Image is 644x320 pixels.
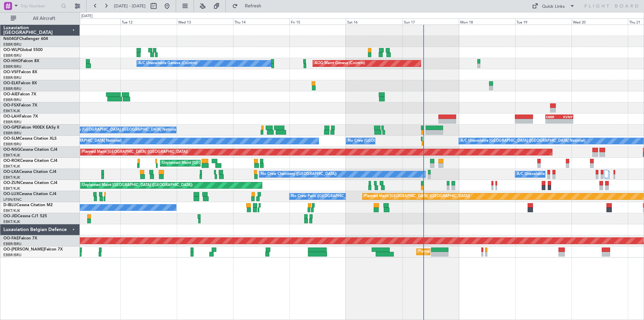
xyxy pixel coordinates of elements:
[3,181,20,185] span: OO-ZUN
[515,18,572,25] div: Tue 19
[459,18,515,25] div: Mon 18
[3,203,53,207] a: D-IBLUCessna Citation M2
[3,219,20,224] a: EBKT/KJK
[233,18,289,25] div: Thu 14
[3,53,21,58] a: EBBR/BRU
[542,3,565,10] div: Quick Links
[3,64,21,69] a: EBBR/BRU
[291,191,358,201] div: No Crew Paris ([GEOGRAPHIC_DATA])
[3,247,63,252] a: OO-[PERSON_NAME]Falcon 7X
[3,103,19,107] span: OO-FSX
[572,18,628,25] div: Wed 20
[559,115,572,119] div: KVNY
[3,108,20,113] a: EBKT/KJK
[82,180,193,190] div: Unplanned Maint [GEOGRAPHIC_DATA] ([GEOGRAPHIC_DATA])
[3,137,57,141] a: OO-SLMCessna Citation XLS
[3,236,37,240] a: OO-FAEFalcon 7X
[66,125,178,135] div: No Crew [GEOGRAPHIC_DATA] ([GEOGRAPHIC_DATA] National)
[3,164,20,169] a: EBKT/KJK
[3,97,21,102] a: EBBR/BRU
[3,197,22,202] a: LFSN/ENC
[3,75,21,80] a: EBBR/BRU
[3,203,16,207] span: D-IBLU
[3,159,20,163] span: OO-ROK
[229,1,269,11] button: Refresh
[3,92,18,96] span: OO-AIE
[3,59,39,63] a: OO-HHOFalcon 8X
[3,126,19,130] span: OO-GPE
[3,186,20,191] a: EBKT/KJK
[3,208,20,213] a: EBKT/KJK
[3,170,19,174] span: OO-LXA
[162,158,270,168] div: Unplanned Maint [GEOGRAPHIC_DATA]-[GEOGRAPHIC_DATA]
[3,142,21,147] a: EBBR/BRU
[3,159,57,163] a: OO-ROKCessna Citation CJ4
[3,70,37,74] a: OO-VSFFalcon 8X
[3,92,36,96] a: OO-AIEFalcon 7X
[20,1,59,11] input: Trip Number
[3,42,21,47] a: EBBR/BRU
[17,16,71,21] span: All Aircraft
[3,126,59,130] a: OO-GPEFalcon 900EX EASy II
[3,115,19,119] span: OO-LAH
[3,37,48,41] a: N604GFChallenger 604
[82,147,188,157] div: Planned Maint [GEOGRAPHIC_DATA] ([GEOGRAPHIC_DATA])
[64,18,120,25] div: Mon 11
[3,137,19,141] span: OO-SLM
[315,58,365,68] div: AOG Maint Geneva (Cointrin)
[3,103,37,107] a: OO-FSXFalcon 7X
[139,58,197,68] div: A/C Unavailable Geneva (Cointrin)
[3,181,57,185] a: OO-ZUNCessna Citation CJ4
[3,153,20,158] a: EBKT/KJK
[3,70,19,74] span: OO-VSF
[3,175,20,180] a: EBKT/KJK
[3,48,43,52] a: OO-WLPGlobal 5500
[529,1,578,11] button: Quick Links
[3,81,37,85] a: OO-ELKFalcon 8X
[418,247,540,257] div: Planned Maint [GEOGRAPHIC_DATA] ([GEOGRAPHIC_DATA] National)
[348,136,460,146] div: No Crew [GEOGRAPHIC_DATA] ([GEOGRAPHIC_DATA] National)
[114,3,146,9] span: [DATE] - [DATE]
[3,192,56,196] a: OO-LUXCessna Citation CJ4
[3,115,38,119] a: OO-LAHFalcon 7X
[3,192,19,196] span: OO-LUX
[3,86,21,91] a: EBBR/BRU
[289,18,346,25] div: Fri 15
[3,236,19,240] span: OO-FAE
[402,18,459,25] div: Sun 17
[239,4,267,8] span: Refresh
[546,115,559,119] div: EBBR
[346,18,402,25] div: Sat 16
[3,48,20,52] span: OO-WLP
[559,119,572,123] div: -
[517,169,545,179] div: A/C Unavailable
[120,18,177,25] div: Tue 12
[3,120,21,125] a: EBBR/BRU
[546,119,559,123] div: -
[3,170,56,174] a: OO-LXACessna Citation CJ4
[3,148,57,152] a: OO-NSGCessna Citation CJ4
[3,247,44,252] span: OO-[PERSON_NAME]
[3,37,19,41] span: N604GF
[3,148,20,152] span: OO-NSG
[3,253,21,258] a: EBBR/BRU
[261,169,337,179] div: No Crew Chambery ([GEOGRAPHIC_DATA])
[3,81,18,85] span: OO-ELK
[3,214,17,218] span: OO-JID
[461,136,585,146] div: A/C Unavailable [GEOGRAPHIC_DATA] ([GEOGRAPHIC_DATA] National)
[3,59,21,63] span: OO-HHO
[177,18,233,25] div: Wed 13
[3,131,21,136] a: EBBR/BRU
[81,13,93,19] div: [DATE]
[7,13,73,24] button: All Aircraft
[364,191,470,201] div: Planned Maint [GEOGRAPHIC_DATA] ([GEOGRAPHIC_DATA])
[3,241,21,246] a: EBBR/BRU
[3,214,47,218] a: OO-JIDCessna CJ1 525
